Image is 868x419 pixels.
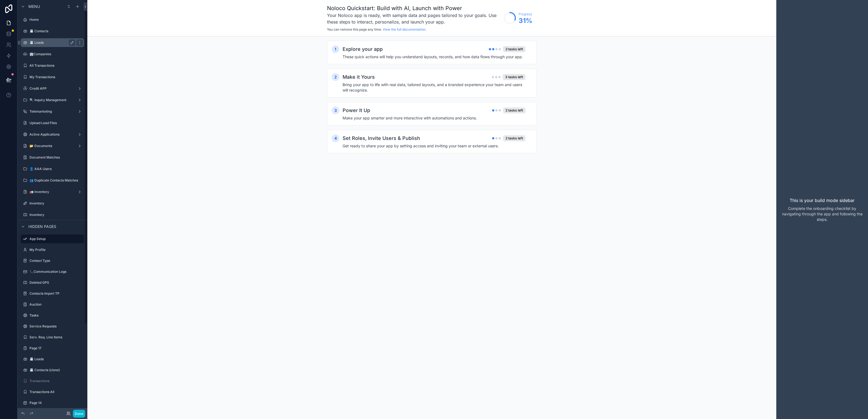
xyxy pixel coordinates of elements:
label: Deleted GPS [29,280,83,285]
label: Document Matches [29,155,83,160]
label: Home [29,17,83,22]
label: 📞Communication Logs [29,269,83,274]
span: You can remove this page any time. [327,27,382,31]
a: All Transactions [21,61,84,70]
label: Page 17 [29,346,83,350]
a: 📇 Contacts [21,27,84,36]
label: Auction [29,302,83,307]
a: 📇 Leads [21,38,84,47]
a: Auction [21,300,84,309]
a: 📂 Documents [21,142,84,150]
a: Contact Type [21,256,84,265]
a: 🚛 Inventory [21,187,84,196]
a: 📇 Leads [21,355,84,364]
h3: Your Noloco app is ready, with sample data and pages tailored to your goals. Use these steps to i... [327,12,501,25]
p: Complete the onboarding checklist by navigating through the app and following the steps. [781,206,864,222]
label: Tasks [29,313,83,318]
a: 📞Communication Logs [21,267,84,276]
a: Page 17 [21,344,84,353]
a: Credit APP [21,84,84,93]
a: 👥 Duplicate Contacts Matches [21,176,84,185]
span: Progress [519,12,532,16]
a: Active Applications [21,130,84,139]
label: 👤 AAA Users [29,167,83,171]
a: Transactions [21,377,84,385]
a: Serv. Req. Line Items [21,333,84,342]
label: My Profile [29,248,83,252]
label: 📇 Contacts [29,29,83,33]
a: Document Matches [21,153,84,162]
a: Inventory [21,210,84,219]
label: Service Requests [29,324,83,329]
label: Upload Lead Files [29,121,83,125]
label: Contact Type [29,259,83,263]
label: 📇 Leads [29,40,73,45]
label: Telemarketing [29,109,75,114]
label: Contacts Import TP [29,291,83,296]
a: Inventory [21,199,84,208]
label: 📇 Leads [29,357,83,361]
label: 🏢Companies [29,52,83,56]
a: Upload Lead Files [21,119,84,127]
a: 🔍 Inquiry Management [21,96,84,104]
h1: Noloco Quickstart: Build with AI, Launch with Power [327,4,501,12]
label: Active Applications [29,132,75,137]
span: Menu [28,4,40,9]
label: Inventory [29,201,83,206]
label: My Transactions [29,75,83,79]
label: All Transactions [29,63,83,68]
a: 🏢Companies [21,50,84,58]
a: View the full documentation. [383,27,426,31]
a: Contacts Import TP [21,289,84,298]
a: My Profile [21,245,84,254]
label: 👥 Duplicate Contacts Matches [29,178,83,183]
label: 🔍 Inquiry Management [29,98,75,102]
label: Credit APP [29,86,75,91]
a: Tasks [21,311,84,320]
label: Inventory [29,213,83,217]
a: Deleted GPS [21,278,84,287]
label: App Setup [29,237,81,241]
a: Transactions All [21,388,84,396]
a: Page 14 [21,399,84,407]
label: 📇 Contacts (clone) [29,368,83,372]
button: Done [73,410,85,418]
label: 📂 Documents [29,144,75,148]
label: 🚛 Inventory [29,190,75,194]
a: 👤 AAA Users [21,165,84,173]
a: Home [21,15,84,24]
a: Service Requests [21,322,84,331]
p: This is your build mode sidebar [790,197,855,204]
a: Telemarketing [21,107,84,116]
label: Page 14 [29,401,83,405]
a: App Setup [21,235,84,243]
label: Transactions All [29,390,83,394]
label: Transactions [29,379,83,383]
span: 31 % [519,16,532,25]
label: Serv. Req. Line Items [29,335,83,339]
span: Hidden pages [28,224,56,229]
a: My Transactions [21,73,84,81]
a: 📇 Contacts (clone) [21,366,84,374]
